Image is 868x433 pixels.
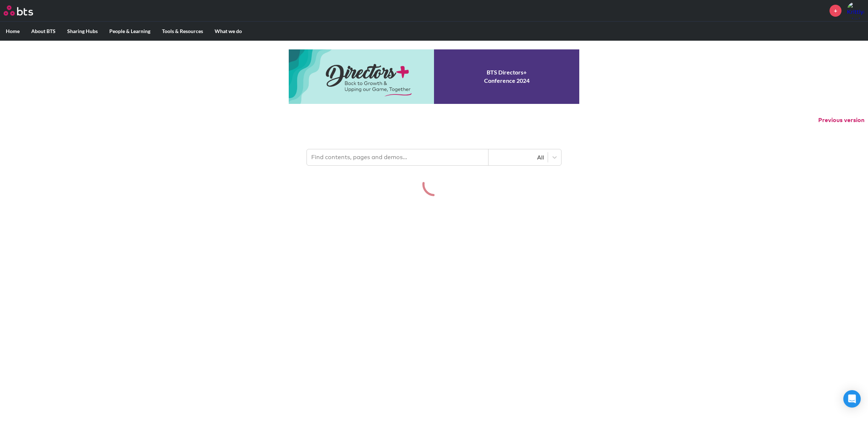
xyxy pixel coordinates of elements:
div: Open Intercom Messenger [843,390,861,408]
a: + [830,5,841,17]
label: What we do [209,22,248,41]
label: People & Learning [104,22,156,41]
label: About BTS [25,22,61,41]
a: Profile [847,2,864,19]
button: Previous version [818,116,864,124]
div: All [492,153,544,161]
img: Krittiya Waniyaphan [847,2,864,19]
label: Sharing Hubs [61,22,104,41]
a: Go home [4,5,46,16]
a: Conference 2024 [289,49,579,104]
input: Find contents, pages and demos... [307,149,488,165]
label: Tools & Resources [156,22,209,41]
img: BTS Logo [4,5,33,16]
